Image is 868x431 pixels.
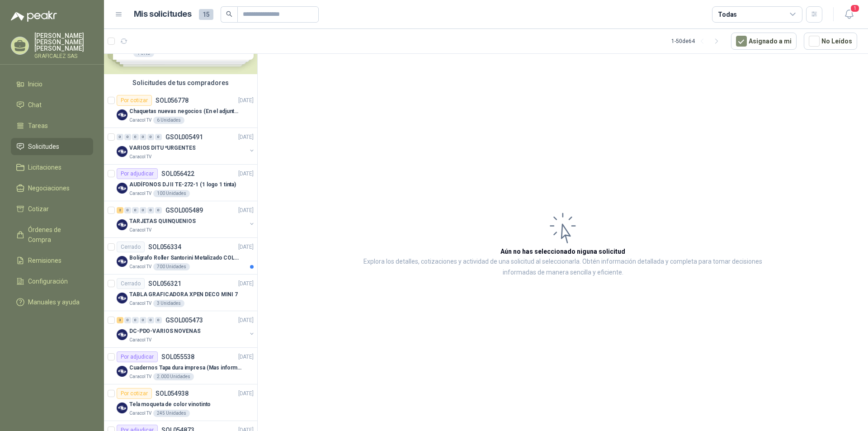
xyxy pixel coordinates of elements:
[28,79,42,89] span: Inicio
[11,200,93,218] a: Cotizar
[117,329,127,340] img: Company Logo
[238,353,254,361] p: [DATE]
[117,256,127,267] img: Company Logo
[140,134,146,140] div: 0
[134,8,192,21] h1: Mis solicitudes
[238,243,254,251] p: [DATE]
[129,107,242,116] p: Chaquetas nuevas negocios (En el adjunto mas informacion)
[132,134,139,140] div: 0
[161,171,194,177] p: SOL056422
[199,9,213,20] span: 15
[129,190,151,197] p: Caracol TV
[124,317,131,323] div: 0
[148,280,181,287] p: SOL056321
[132,207,139,213] div: 0
[28,297,80,307] span: Manuales y ayuda
[147,207,154,213] div: 0
[129,227,151,234] p: Caracol TV
[117,366,127,377] img: Company Logo
[129,336,151,344] p: Caracol TV
[129,263,151,270] p: Caracol TV
[161,354,194,360] p: SOL055538
[124,207,131,213] div: 0
[155,134,162,140] div: 0
[28,225,85,245] span: Órdenes de Compra
[117,219,127,230] img: Company Logo
[117,351,158,362] div: Por adjudicar
[238,206,254,215] p: [DATE]
[104,165,257,201] a: Por adjudicarSOL056422[DATE] Company LogoAUDÍFONOS DJ II TE-272-1 (1 logo 1 tinta)Caracol TV100 U...
[129,153,151,161] p: Caracol TV
[11,138,93,155] a: Solicitudes
[28,121,48,131] span: Tareas
[147,134,154,140] div: 0
[129,117,151,124] p: Caracol TV
[28,183,70,193] span: Negociaciones
[238,389,254,398] p: [DATE]
[28,256,61,265] span: Remisiones
[117,132,255,161] a: 0 0 0 0 0 0 GSOL005491[DATE] Company LogoVARIOS DITU *URGENTESCaracol TV
[671,34,724,48] div: 1 - 50 de 64
[153,263,190,270] div: 700 Unidades
[804,33,857,50] button: No Leídos
[117,168,158,179] div: Por adjudicar
[500,246,625,256] h3: Aún no has seleccionado niguna solicitud
[117,207,123,213] div: 2
[117,109,127,120] img: Company Logo
[104,348,257,384] a: Por adjudicarSOL055538[DATE] Company LogoCuadernos Tapa dura impresa (Mas informacion en el adjun...
[11,273,93,290] a: Configuración
[147,317,154,323] div: 0
[117,315,255,344] a: 3 0 0 0 0 0 GSOL005473[DATE] Company LogoDC-PDO-VARIOS NOVENASCaracol TV
[124,134,131,140] div: 0
[28,162,61,172] span: Licitaciones
[348,256,778,278] p: Explora los detalles, cotizaciones y actividad de una solicitud al seleccionarla. Obtén informaci...
[11,96,93,114] a: Chat
[117,242,145,252] div: Cerrado
[129,300,151,307] p: Caracol TV
[238,279,254,288] p: [DATE]
[34,33,93,52] p: [PERSON_NAME] [PERSON_NAME] [PERSON_NAME]
[238,170,254,178] p: [DATE]
[11,294,93,311] a: Manuales y ayuda
[11,11,57,22] img: Logo peakr
[129,373,151,380] p: Caracol TV
[11,252,93,269] a: Remisiones
[850,4,860,13] span: 1
[117,183,127,194] img: Company Logo
[28,204,49,214] span: Cotizar
[117,278,145,289] div: Cerrado
[28,276,68,286] span: Configuración
[718,9,737,19] div: Todas
[153,300,184,307] div: 3 Unidades
[140,317,146,323] div: 0
[11,117,93,134] a: Tareas
[226,11,232,17] span: search
[238,316,254,325] p: [DATE]
[117,134,123,140] div: 0
[117,403,127,413] img: Company Logo
[129,400,211,409] p: Tela moqueta de color vinotinto
[104,91,257,128] a: Por cotizarSOL056778[DATE] Company LogoChaquetas nuevas negocios (En el adjunto mas informacion)C...
[165,317,203,323] p: GSOL005473
[153,117,184,124] div: 6 Unidades
[155,207,162,213] div: 0
[117,293,127,303] img: Company Logo
[104,275,257,311] a: CerradoSOL056321[DATE] Company LogoTABLA GRAFICADORA XPEN DECO MINI 7Caracol TV3 Unidades
[104,238,257,275] a: CerradoSOL056334[DATE] Company LogoBolígrafo Roller Santorini Metalizado COLOR MORADO 1logoCaraco...
[129,144,195,152] p: VARIOS DITU *URGENTES
[117,205,255,234] a: 2 0 0 0 0 0 GSOL005489[DATE] Company LogoTARJETAS QUINQUENIOSCaracol TV
[129,254,242,262] p: Bolígrafo Roller Santorini Metalizado COLOR MORADO 1logo
[238,133,254,142] p: [DATE]
[117,388,152,399] div: Por cotizar
[129,410,151,417] p: Caracol TV
[841,6,857,23] button: 1
[140,207,146,213] div: 0
[156,97,189,104] p: SOL056778
[117,317,123,323] div: 3
[104,384,257,421] a: Por cotizarSOL054938[DATE] Company LogoTela moqueta de color vinotintoCaracol TV245 Unidades
[129,327,200,336] p: DC-PDO-VARIOS NOVENAS
[117,146,127,157] img: Company Logo
[148,244,181,250] p: SOL056334
[129,290,238,299] p: TABLA GRAFICADORA XPEN DECO MINI 7
[34,53,93,59] p: GRAFICALEZ SAS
